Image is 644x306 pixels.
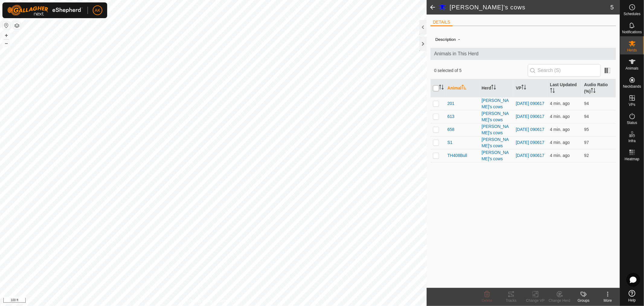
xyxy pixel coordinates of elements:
span: Schedules [623,12,640,16]
label: Description [435,37,456,42]
span: Heatmap [625,157,639,161]
button: + [3,32,10,39]
div: [PERSON_NAME]'s cows [482,136,511,149]
span: Status [627,121,637,125]
span: 5 [610,3,614,12]
th: Animal [445,79,479,97]
div: Change VP [523,298,547,303]
div: [PERSON_NAME]'s cows [482,123,511,136]
button: Reset Map [3,22,10,29]
span: Aug 10, 2025, 6:35 PM [550,114,570,119]
span: 0 selected of 5 [434,67,528,74]
p-sorticon: Activate to sort [439,86,444,90]
a: [DATE] 090617 [516,140,544,145]
span: Aug 10, 2025, 6:35 PM [550,127,570,132]
span: 97 [584,140,589,145]
span: Aug 10, 2025, 6:35 PM [550,101,570,106]
a: Contact Us [219,298,237,304]
span: Infra [628,139,636,143]
div: [PERSON_NAME]'s cows [482,149,511,162]
p-sorticon: Activate to sort [462,86,466,90]
span: Delete [482,298,492,303]
span: S1 [447,139,453,146]
h2: [PERSON_NAME]'s cows [450,4,610,11]
th: Last Updated [548,79,582,97]
div: [PERSON_NAME]'s cows [482,110,511,123]
span: Herds [627,48,637,52]
span: 95 [584,127,589,132]
span: 94 [584,101,589,106]
span: 658 [447,126,454,133]
button: Map Layers [13,22,21,29]
a: [DATE] 090617 [516,153,544,158]
span: 613 [447,113,454,120]
a: [DATE] 090617 [516,114,544,119]
button: – [3,40,10,47]
span: - [456,34,462,44]
span: VPs [629,103,635,106]
div: Groups [572,298,596,303]
th: VP [513,79,547,97]
span: Help [628,298,636,302]
div: Tracks [499,298,523,303]
p-sorticon: Activate to sort [591,89,596,94]
a: [DATE] 090617 [516,127,544,132]
span: Notifications [622,30,642,34]
th: Audio Ratio (%) [582,79,616,97]
span: Animals [626,67,639,70]
span: Aug 10, 2025, 6:35 PM [550,140,570,145]
li: DETAILS [431,19,453,26]
span: TH408Bull [447,152,467,159]
span: 201 [447,100,454,107]
span: Aug 10, 2025, 6:35 PM [550,153,570,158]
a: Help [620,288,644,304]
span: 94 [584,114,589,119]
img: Gallagher Logo [7,5,83,16]
p-sorticon: Activate to sort [521,86,526,90]
th: Herd [479,79,513,97]
input: Search (S) [528,64,601,77]
span: 92 [584,153,589,158]
a: Privacy Policy [190,298,212,304]
span: Neckbands [623,85,641,88]
a: [DATE] 090617 [516,101,544,106]
div: More [596,298,620,303]
span: AK [95,7,101,14]
span: Animals in This Herd [434,50,612,57]
p-sorticon: Activate to sort [550,89,555,94]
div: [PERSON_NAME]'s cows [482,97,511,110]
div: Change Herd [547,298,572,303]
p-sorticon: Activate to sort [491,86,496,90]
